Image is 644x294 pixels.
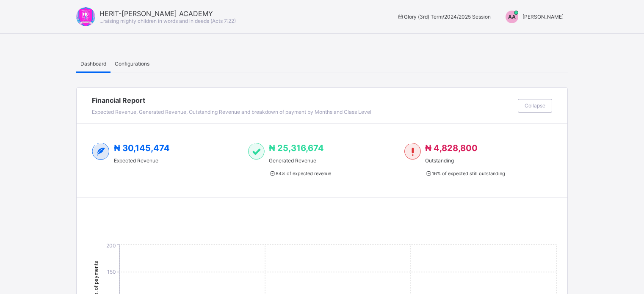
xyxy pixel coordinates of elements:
span: 84 % of expected revenue [269,170,331,176]
span: ₦ 4,828,800 [425,143,478,153]
span: AA [508,14,516,20]
img: expected-2.4343d3e9d0c965b919479240f3db56ac.svg [92,143,110,160]
span: Configurations [115,60,149,67]
span: HERIT-[PERSON_NAME] ACADEMY [100,9,236,18]
img: outstanding-1.146d663e52f09953f639664a84e30106.svg [404,143,421,160]
span: session/term information [397,14,491,20]
span: ...raising mighty children in words and in deeds (Acts 7:22) [100,18,236,24]
span: 16 % of expected still outstanding [425,170,505,176]
img: paid-1.3eb1404cbcb1d3b736510a26bbfa3ccb.svg [248,143,265,160]
span: [PERSON_NAME] [522,14,564,20]
span: ₦ 30,145,474 [114,143,170,153]
span: Expected Revenue [114,157,170,164]
span: Financial Report [92,96,514,104]
span: Expected Revenue, Generated Revenue, Outstanding Revenue and breakdown of payment by Months and C... [92,109,371,115]
tspan: 150 [107,269,116,275]
span: Dashboard [80,60,106,67]
tspan: 200 [106,242,116,249]
span: Collapse [525,102,545,109]
span: ₦ 25,316,674 [269,143,324,153]
span: Generated Revenue [269,157,331,164]
span: Outstanding [425,157,505,164]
